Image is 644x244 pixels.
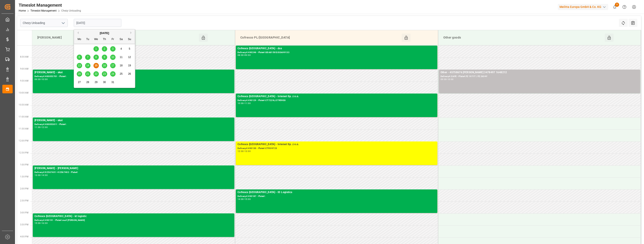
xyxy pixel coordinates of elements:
span: 2 [104,47,105,50]
a: Timeslot Management [30,9,57,12]
div: Choose Friday, October 31st, 2025 [110,80,116,85]
div: Choose Thursday, October 23rd, 2025 [102,71,107,77]
div: - [41,126,41,128]
span: 3 [112,47,114,50]
div: Delivery#:490129 - Plate#:CT7229L/CTR59E8 [238,99,436,102]
div: [PERSON_NAME] - skat [35,70,233,75]
div: Choose Sunday, October 26th, 2025 [127,71,132,77]
div: Cofresco [GEOGRAPHIC_DATA] - id logistic [35,214,233,219]
div: Choose Saturday, October 11th, 2025 [119,55,124,60]
div: Choose Wednesday, October 22nd, 2025 [93,71,99,77]
div: Melitta Europa GmbH & Co. KG [558,4,608,10]
div: Choose Sunday, October 12th, 2025 [127,55,132,60]
button: Next Month [130,31,133,34]
span: 10 [111,56,114,59]
div: Tu [85,37,90,42]
div: - [244,54,244,56]
span: 11:00 AM [19,116,29,118]
div: Choose Thursday, October 30th, 2025 [102,80,107,85]
div: Delivery#:400053701 - Plate#: [35,75,233,78]
span: 1:30 PM [20,176,29,178]
span: 12 [128,56,131,59]
div: [PERSON_NAME] [36,34,199,42]
span: 3:30 PM [20,223,29,226]
div: [DATE] [74,31,135,35]
div: Choose Friday, October 3rd, 2025 [110,46,116,52]
div: Choose Saturday, October 4th, 2025 [119,46,124,52]
div: Choose Saturday, October 18th, 2025 [119,63,124,68]
div: month 2025-10 [75,45,134,86]
span: 20 [78,72,81,75]
div: 10:00 [238,102,244,104]
span: 29 [95,81,97,84]
div: Choose Sunday, October 5th, 2025 [127,46,132,52]
div: [PERSON_NAME] - skat [35,118,233,123]
div: 10:00 [41,78,48,80]
div: 09:00 [244,54,251,56]
div: 11:00 [244,102,251,104]
div: 10:00 [447,78,454,80]
span: 5 [129,47,130,50]
div: Su [127,37,132,42]
div: Choose Wednesday, October 1st, 2025 [93,46,99,52]
span: 7 [87,56,89,59]
span: 27 [78,81,81,84]
div: Cofresco PL/[GEOGRAPHIC_DATA] [239,34,402,42]
span: 2:00 PM [20,187,29,190]
span: 31 [111,81,114,84]
div: - [41,78,41,80]
span: 19 [128,64,131,67]
span: 26 [128,72,131,75]
div: Fr [110,37,116,42]
div: Timeslot Management [19,2,81,8]
span: 11 [120,56,122,59]
div: 13:00 [244,150,251,152]
div: Choose Tuesday, October 7th, 2025 [85,55,90,60]
span: 8 [95,56,97,59]
div: Choose Friday, October 17th, 2025 [110,63,116,68]
div: Choose Thursday, October 16th, 2025 [102,63,107,68]
span: 12:00 PM [19,140,29,142]
div: Other - 45758676 [PERSON_NAME] 3478497 1648212 [441,70,639,75]
span: 18 [120,64,122,67]
span: 24 [111,72,114,75]
div: Th [102,37,107,42]
span: 28 [86,81,89,84]
div: - [244,102,244,104]
span: 22 [95,72,97,75]
div: Delivery#:490246 - Plate#:GDA81505/GDA99133 [238,51,436,54]
span: 1:00 PM [20,164,29,166]
div: Choose Friday, October 24th, 2025 [110,71,116,77]
div: Mo [77,37,82,42]
span: 23 [103,72,106,75]
div: 09:00 [35,78,41,80]
span: 25 [120,72,122,75]
div: Delivery#:92567401 + 92567402 - Plate#: [35,171,233,174]
span: 2:30 PM [20,199,29,202]
div: - [41,222,41,224]
div: - [244,198,244,200]
div: Delivery#:490130 - Plate#:CTR 09723 [238,147,436,150]
span: 14 [86,64,89,67]
div: 12:00 [238,150,244,152]
button: Melitta Europa GmbH & Co. KG [558,3,610,11]
div: 09:00 [441,78,447,80]
span: 21 [86,72,89,75]
span: 15 [95,64,97,67]
div: Choose Tuesday, October 14th, 2025 [85,63,90,68]
span: 11:30 AM [19,128,29,130]
div: 12:00 [41,126,48,128]
div: Choose Sunday, October 19th, 2025 [127,63,132,68]
div: We [93,37,99,42]
span: 30 [103,81,106,84]
button: open menu [60,20,66,26]
div: - [447,78,447,80]
div: Other goods [442,34,605,42]
button: Previous Month [76,31,79,34]
div: 14:00 [238,198,244,200]
div: [PERSON_NAME] - [PERSON_NAME] [35,166,233,171]
div: 13:00 [35,174,41,176]
input: DD-MM-YYYY [74,19,121,27]
div: Choose Wednesday, October 29th, 2025 [93,80,99,85]
div: Choose Wednesday, October 8th, 2025 [93,55,99,60]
